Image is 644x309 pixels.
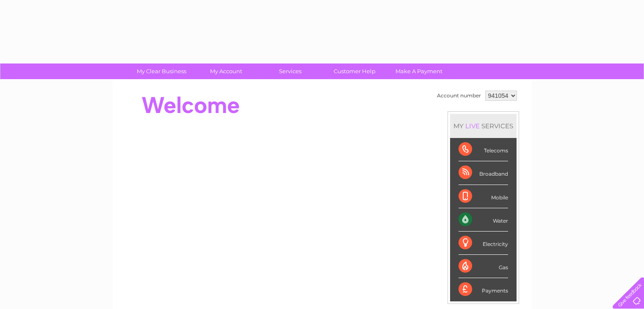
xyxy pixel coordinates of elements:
[459,138,508,161] div: Telecoms
[459,255,508,278] div: Gas
[464,122,481,130] div: LIVE
[459,185,508,208] div: Mobile
[320,63,390,79] a: Customer Help
[459,278,508,301] div: Payments
[450,114,517,138] div: MY SERVICES
[459,161,508,185] div: Broadband
[384,63,454,79] a: Make A Payment
[435,88,483,103] td: Account number
[191,63,261,79] a: My Account
[255,63,325,79] a: Services
[459,232,508,255] div: Electricity
[127,63,196,79] a: My Clear Business
[459,208,508,232] div: Water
